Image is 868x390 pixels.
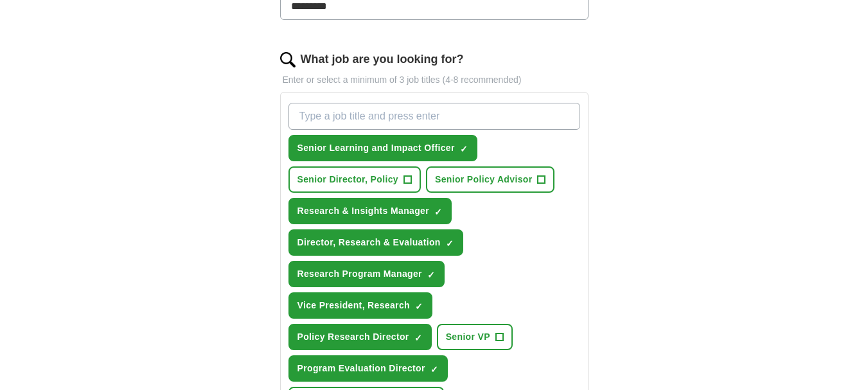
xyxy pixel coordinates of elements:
span: ✓ [427,270,435,280]
button: Research Program Manager✓ [288,261,445,287]
span: ✓ [414,333,422,343]
span: ✓ [415,301,423,312]
label: What job are you looking for? [301,51,464,68]
span: Senior Director, Policy [297,173,398,186]
input: Type a job title and press enter [288,103,580,130]
button: Senior Learning and Impact Officer✓ [288,135,477,161]
span: ✓ [430,364,438,375]
button: Senior Policy Advisor [426,166,555,193]
span: ✓ [434,207,442,217]
p: Enter or select a minimum of 3 job titles (4-8 recommended) [280,73,589,87]
span: Research Program Manager [297,267,422,281]
span: Senior Learning and Impact Officer [297,141,455,155]
button: Program Evaluation Director✓ [288,355,448,382]
span: Director, Research & Evaluation [297,236,441,249]
button: Senior VP [437,324,513,350]
span: Research & Insights Manager [297,204,430,218]
span: Senior VP [446,330,490,344]
span: ✓ [460,144,468,154]
button: Vice President, Research✓ [288,292,432,319]
span: Policy Research Director [297,330,409,344]
button: Senior Director, Policy [288,166,421,193]
button: Policy Research Director✓ [288,324,432,350]
span: Vice President, Research [297,299,410,312]
span: Program Evaluation Director [297,362,425,375]
button: Director, Research & Evaluation✓ [288,229,463,256]
button: Research & Insights Manager✓ [288,198,452,224]
img: search.png [280,52,296,67]
span: Senior Policy Advisor [435,173,533,186]
span: ✓ [446,238,454,249]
